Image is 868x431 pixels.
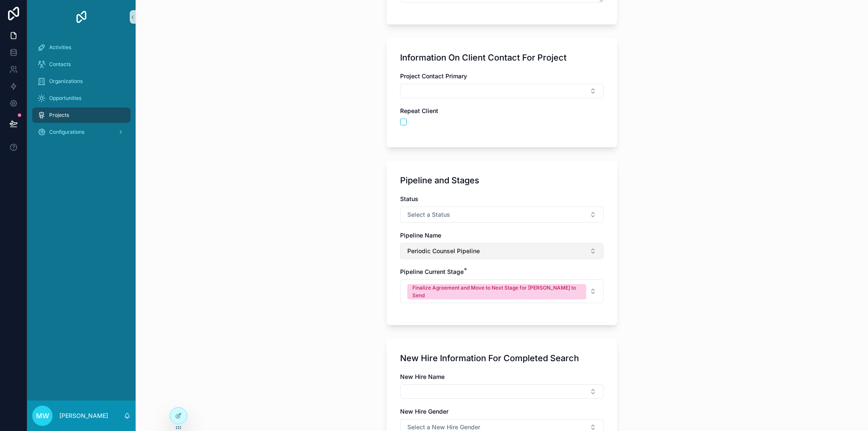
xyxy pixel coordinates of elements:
h1: Pipeline and Stages [400,174,479,186]
div: Finalize Agreement and Move to Next Stage for [PERSON_NAME] to Send [412,284,581,299]
span: Activities [49,44,71,51]
a: Organizations [32,74,131,89]
img: App logo [75,10,88,24]
a: Opportunities [32,91,131,106]
a: Projects [32,108,131,123]
a: Contacts [32,57,131,72]
div: scrollable content [27,34,136,151]
span: MW [36,411,49,421]
span: Repeat Client [400,107,438,114]
h1: New Hire Information For Completed Search [400,352,579,364]
button: Select Button [400,384,604,399]
span: Project Contact Primary [400,72,467,80]
p: [PERSON_NAME] [59,412,108,420]
a: Configurations [32,124,131,140]
span: Select a Status [407,210,450,219]
button: Select Button [400,279,604,303]
span: Organizations [49,78,83,85]
span: New Hire Gender [400,408,448,415]
span: Configurations [49,129,84,135]
button: Select Button [400,243,604,259]
span: Opportunities [49,95,81,102]
span: Status [400,195,418,202]
span: Periodic Counsel Pipeline [407,247,480,255]
span: New Hire Name [400,373,445,380]
span: Projects [49,112,69,119]
button: Select Button [400,84,604,98]
span: Pipeline Current Stage [400,268,464,275]
span: Pipeline Name [400,232,441,239]
a: Activities [32,40,131,55]
span: Contacts [49,61,71,68]
button: Select Button [400,207,604,223]
h1: Information On Client Contact For Project [400,52,567,64]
